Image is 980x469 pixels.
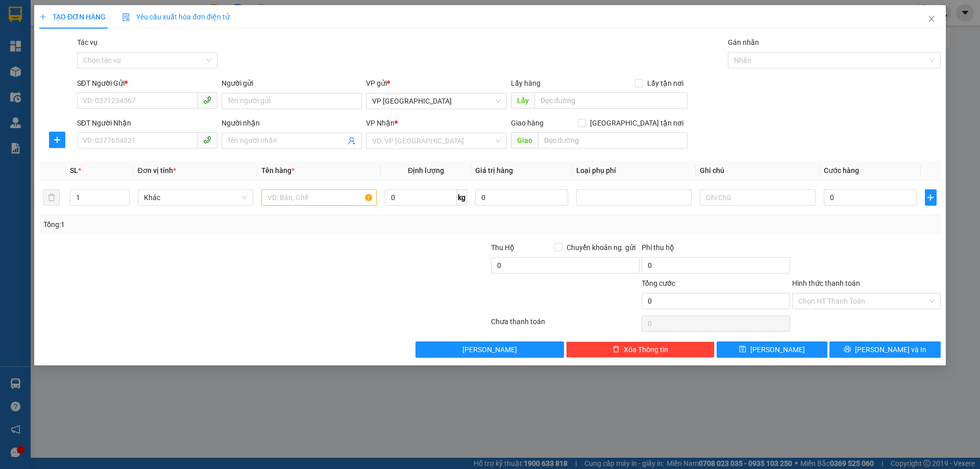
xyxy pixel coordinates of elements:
[222,117,362,129] div: Người nhận
[43,219,378,230] div: Tổng: 1
[717,341,827,358] button: save[PERSON_NAME]
[491,243,514,252] span: Thu Hộ
[642,279,675,287] span: Tổng cước
[222,78,362,89] div: Người gửi
[261,166,295,175] span: Tên hàng
[49,132,65,148] button: plus
[13,74,152,108] b: GỬI : VP [GEOGRAPHIC_DATA]
[511,79,541,87] span: Lấy hàng
[475,166,513,175] span: Giá trị hàng
[643,78,688,89] span: Lấy tận nơi
[511,92,534,109] span: Lấy
[824,166,859,175] span: Cước hàng
[408,166,444,175] span: Định lượng
[844,345,851,354] span: printer
[642,242,790,257] div: Phí thu hộ
[740,345,747,354] span: save
[39,13,46,20] span: plus
[95,25,427,38] li: Cổ Đạm, xã [GEOGRAPHIC_DATA], [GEOGRAPHIC_DATA]
[586,117,688,129] span: [GEOGRAPHIC_DATA] tận nơi
[416,341,565,358] button: [PERSON_NAME]
[77,78,217,89] div: SĐT Người Gửi
[612,345,620,354] span: delete
[77,38,97,46] label: Tác vụ
[366,119,395,127] span: VP Nhận
[366,78,507,89] div: VP gửi
[562,242,640,253] span: Chuyển khoản ng. gửi
[700,189,816,206] input: Ghi Chú
[373,93,501,109] span: VP Mỹ Đình
[511,132,538,149] span: Giao
[475,189,568,206] input: 0
[855,344,926,355] span: [PERSON_NAME] và In
[567,341,715,358] button: deleteXóa Thông tin
[122,13,130,21] img: icon
[50,136,65,144] span: plus
[511,119,544,127] span: Giao hàng
[572,161,696,181] th: Loại phụ phí
[917,5,946,34] button: Close
[490,316,641,334] div: Chưa thanh toán
[203,136,211,144] span: phone
[534,92,688,109] input: Dọc đường
[261,189,377,206] input: VD: Bàn, Ghế
[39,13,106,21] span: TẠO ĐƠN HÀNG
[925,189,936,206] button: plus
[457,189,467,206] span: kg
[138,166,176,175] span: Đơn vị tính
[925,193,936,202] span: plus
[792,279,860,287] label: Hình thức thanh toán
[696,161,820,181] th: Ghi chú
[830,341,941,358] button: printer[PERSON_NAME] và In
[728,38,759,46] label: Gán nhãn
[538,132,688,149] input: Dọc đường
[927,15,936,23] span: close
[13,13,64,64] img: logo.jpg
[751,344,805,355] span: [PERSON_NAME]
[70,166,79,175] span: SL
[144,190,247,205] span: Khác
[624,344,668,355] span: Xóa Thông tin
[43,189,60,206] button: delete
[77,117,217,129] div: SĐT Người Nhận
[463,344,518,355] span: [PERSON_NAME]
[95,38,427,51] li: Hotline: 1900252555
[348,137,356,145] span: user-add
[203,96,211,104] span: phone
[122,13,230,21] span: Yêu cầu xuất hóa đơn điện tử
